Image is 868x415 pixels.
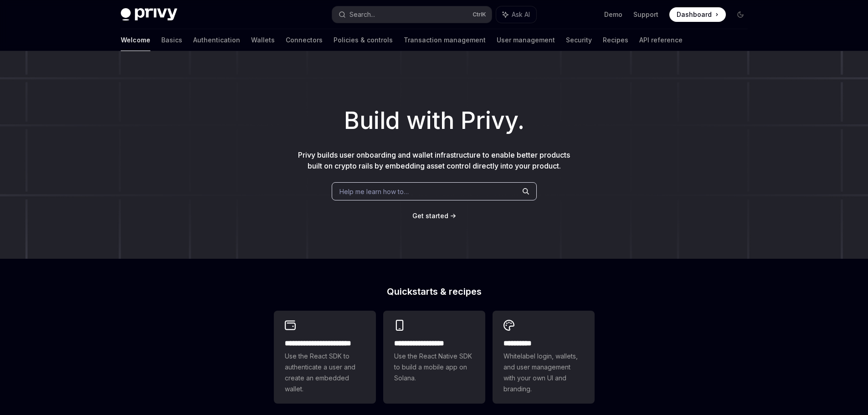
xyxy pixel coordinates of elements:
a: **** **** **** ***Use the React Native SDK to build a mobile app on Solana. [383,311,485,404]
span: Privy builds user onboarding and wallet infrastructure to enable better products built on crypto ... [298,150,570,170]
button: Search...CtrlK [332,6,492,23]
span: Whitelabel login, wallets, and user management with your own UI and branding. [503,351,584,395]
a: **** *****Whitelabel login, wallets, and user management with your own UI and branding. [493,311,595,404]
a: Authentication [193,29,240,51]
a: Recipes [603,29,628,51]
span: Dashboard [677,10,712,19]
h1: Build with Privy. [15,103,853,138]
span: Help me learn how to… [339,187,409,196]
a: Get started [412,211,448,220]
button: Toggle dark mode [733,7,748,22]
span: Use the React SDK to authenticate a user and create an embedded wallet. [285,351,365,395]
a: Security [566,29,592,51]
span: Ctrl K [473,11,486,18]
a: Wallets [251,29,275,51]
a: Basics [161,29,182,51]
button: Ask AI [496,6,536,23]
a: Welcome [121,29,150,51]
span: Get started [412,212,448,220]
img: dark logo [121,8,177,21]
a: Policies & controls [334,29,393,51]
a: Support [633,10,658,19]
a: Connectors [286,29,323,51]
span: Use the React Native SDK to build a mobile app on Solana. [394,351,474,384]
a: User management [497,29,555,51]
span: Ask AI [512,10,530,19]
h2: Quickstarts & recipes [274,287,595,296]
a: Dashboard [669,7,726,22]
div: Search... [349,9,375,20]
a: API reference [639,29,683,51]
a: Transaction management [404,29,486,51]
a: Demo [604,10,622,19]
